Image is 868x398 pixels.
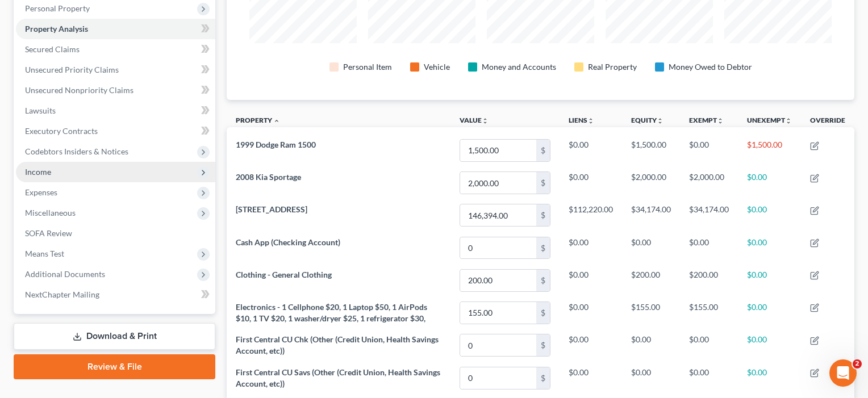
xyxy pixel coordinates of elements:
span: Unsecured Priority Claims [25,65,119,74]
a: Lawsuits [16,100,215,121]
td: $0.00 [738,362,801,394]
input: 0.00 [460,172,536,194]
td: $0.00 [560,329,622,362]
span: First Central CU Savs (Other (Credit Union, Health Savings Account, etc)) [236,367,440,388]
span: Personal Property [25,3,90,13]
span: Clothing - General Clothing [236,270,332,279]
td: $155.00 [622,296,680,329]
iframe: Intercom live chat [829,359,857,387]
div: $ [536,140,550,161]
a: Download & Print [14,323,215,350]
a: Property Analysis [16,19,215,39]
td: $0.00 [560,362,622,394]
a: Review & File [14,354,215,379]
td: $0.00 [560,232,622,264]
td: $1,500.00 [738,134,801,166]
input: 0.00 [460,302,536,324]
a: Unsecured Priority Claims [16,60,215,80]
td: $0.00 [622,232,680,264]
td: $0.00 [622,362,680,394]
div: $ [536,270,550,291]
td: $0.00 [560,134,622,166]
span: Property Analysis [25,24,88,33]
span: Electronics - 1 Cellphone $20, 1 Laptop $50, 1 AirPods $10, 1 TV $20, 1 washer/dryer $25, 1 refri... [236,302,427,323]
a: Executory Contracts [16,121,215,141]
td: $200.00 [622,264,680,296]
span: Unsecured Nonpriority Claims [25,85,133,95]
input: 0.00 [460,237,536,259]
div: $ [536,367,550,389]
span: Expenses [25,187,57,197]
span: First Central CU Chk (Other (Credit Union, Health Savings Account, etc)) [236,334,439,355]
td: $0.00 [738,232,801,264]
div: $ [536,302,550,324]
td: $2,000.00 [680,167,738,199]
span: Income [25,167,51,177]
td: $0.00 [560,167,622,199]
td: $0.00 [680,232,738,264]
i: unfold_more [657,118,663,124]
a: Property expand_less [236,116,280,124]
span: Executory Contracts [25,126,98,136]
input: 0.00 [460,204,536,226]
span: 2 [853,359,862,368]
i: unfold_more [717,118,724,124]
input: 0.00 [460,334,536,356]
a: Valueunfold_more [460,116,489,124]
a: Unexemptunfold_more [747,116,792,124]
input: 0.00 [460,367,536,389]
div: Real Property [588,61,637,73]
td: $2,000.00 [622,167,680,199]
div: Personal Item [343,61,392,73]
input: 0.00 [460,140,536,161]
td: $34,174.00 [680,199,738,232]
span: Additional Documents [25,269,105,279]
span: Means Test [25,249,64,258]
td: $0.00 [738,199,801,232]
i: expand_less [273,118,280,124]
td: $34,174.00 [622,199,680,232]
span: NextChapter Mailing [25,290,99,299]
a: Liensunfold_more [569,116,594,124]
td: $0.00 [738,296,801,329]
a: NextChapter Mailing [16,284,215,305]
i: unfold_more [587,118,594,124]
div: Money Owed to Debtor [669,61,752,73]
td: $112,220.00 [560,199,622,232]
div: $ [536,172,550,194]
td: $0.00 [738,329,801,362]
a: Equityunfold_more [631,116,663,124]
td: $0.00 [680,329,738,362]
td: $0.00 [738,167,801,199]
td: $0.00 [622,329,680,362]
div: Money and Accounts [482,61,556,73]
a: SOFA Review [16,223,215,244]
a: Exemptunfold_more [689,116,724,124]
td: $0.00 [560,264,622,296]
div: Vehicle [424,61,450,73]
td: $0.00 [738,264,801,296]
span: Miscellaneous [25,208,76,217]
span: SOFA Review [25,228,72,238]
span: 1999 Dodge Ram 1500 [236,140,316,149]
a: Secured Claims [16,39,215,60]
span: Lawsuits [25,106,56,115]
a: Unsecured Nonpriority Claims [16,80,215,100]
span: Secured Claims [25,44,80,54]
td: $0.00 [680,134,738,166]
div: $ [536,237,550,259]
td: $0.00 [680,362,738,394]
td: $1,500.00 [622,134,680,166]
span: Cash App (Checking Account) [236,237,340,247]
span: [STREET_ADDRESS] [236,204,307,214]
div: $ [536,204,550,226]
th: Override [801,109,854,135]
input: 0.00 [460,270,536,291]
span: 2008 Kia Sportage [236,172,301,182]
i: unfold_more [482,118,489,124]
div: $ [536,334,550,356]
td: $200.00 [680,264,738,296]
span: Codebtors Insiders & Notices [25,146,128,156]
td: $155.00 [680,296,738,329]
i: unfold_more [785,118,792,124]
